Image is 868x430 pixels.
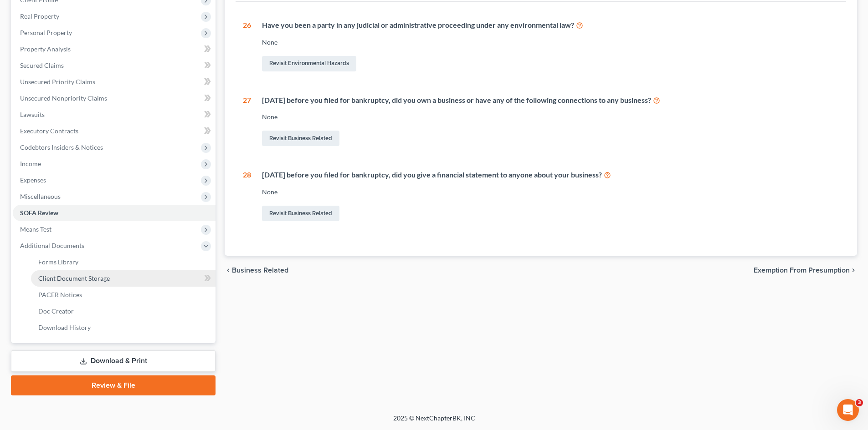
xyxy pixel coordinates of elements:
a: Download & Print [11,350,216,372]
button: Exemption from Presumption chevron_right [754,267,857,274]
span: Means Test [20,225,51,233]
i: chevron_right [850,267,857,274]
span: Miscellaneous [20,192,61,200]
span: Unsecured Nonpriority Claims [20,94,107,102]
a: SOFA Review [13,205,216,221]
div: None [262,112,839,121]
span: Property Analysis [20,45,71,53]
span: Additional Documents [20,242,84,249]
span: Business Related [232,267,288,274]
iframe: Intercom live chat [837,399,859,421]
span: Real Property [20,12,59,20]
div: 26 [243,20,251,73]
div: Have you been a party in any judicial or administrative proceeding under any environmental law? [262,20,839,30]
div: [DATE] before you filed for bankruptcy, did you give a financial statement to anyone about your b... [262,170,839,180]
a: Property Analysis [13,41,216,57]
div: 28 [243,170,251,223]
span: Personal Property [20,29,72,36]
span: Doc Creator [38,307,74,315]
span: Client Document Storage [38,274,110,282]
span: 3 [856,399,863,406]
a: Secured Claims [13,57,216,74]
span: Codebtors Insiders & Notices [20,143,103,151]
i: chevron_left [225,267,232,274]
a: Revisit Business Related [262,206,339,221]
a: Executory Contracts [13,123,216,139]
a: PACER Notices [31,287,216,303]
a: Revisit Environmental Hazards [262,56,356,71]
a: Client Document Storage [31,270,216,287]
a: Revisit Business Related [262,131,339,146]
span: Expenses [20,176,46,184]
span: Executory Contracts [20,127,78,135]
span: PACER Notices [38,291,82,298]
a: Doc Creator [31,303,216,319]
a: Unsecured Priority Claims [13,74,216,90]
span: Forms Library [38,258,78,266]
a: Download History [31,319,216,336]
div: None [262,187,839,197]
div: 2025 © NextChapterBK, INC [175,414,694,430]
span: Unsecured Priority Claims [20,78,95,86]
span: Exemption from Presumption [754,267,850,274]
a: Lawsuits [13,106,216,123]
div: [DATE] before you filed for bankruptcy, did you own a business or have any of the following conne... [262,95,839,106]
a: Review & File [11,375,216,395]
span: SOFA Review [20,209,58,217]
span: Income [20,160,41,167]
div: 27 [243,95,251,148]
a: Forms Library [31,254,216,270]
span: Secured Claims [20,61,64,69]
span: Lawsuits [20,111,45,118]
div: None [262,38,839,47]
button: chevron_left Business Related [225,267,288,274]
span: Download History [38,324,91,331]
a: Unsecured Nonpriority Claims [13,90,216,106]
